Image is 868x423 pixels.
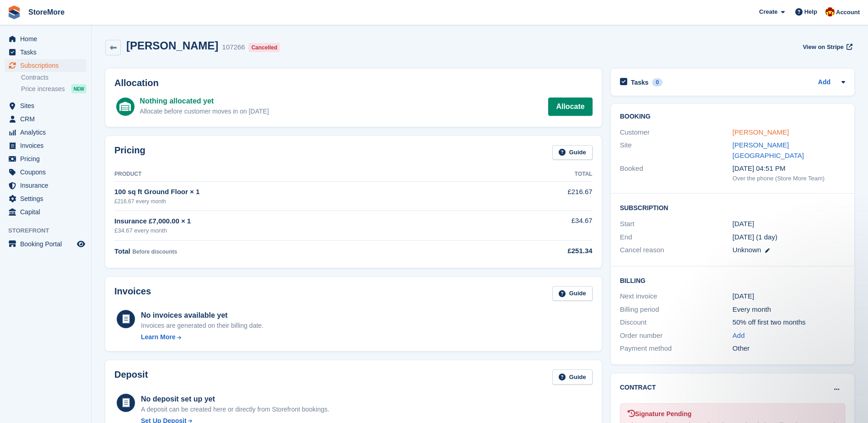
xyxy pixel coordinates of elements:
a: menu [5,139,86,152]
div: 107266 [222,42,245,53]
span: Capital [20,206,75,218]
h2: Booking [620,113,845,120]
a: Learn More [141,332,264,342]
div: Signature Pending [628,409,837,419]
time: 2025-09-19 00:00:00 UTC [733,219,754,229]
span: Price increases [21,85,65,93]
span: View on Stripe [803,43,843,52]
a: View on Stripe [799,39,854,54]
span: Coupons [20,166,75,179]
div: Nothing allocated yet [140,96,269,107]
a: menu [5,179,86,192]
div: Allocate before customer moves in on [DATE] [140,107,269,116]
span: Settings [20,192,75,205]
div: Booked [620,163,733,183]
div: £251.34 [485,246,593,256]
a: menu [5,152,86,165]
span: Insurance [20,179,75,192]
div: Cancelled [248,43,280,52]
a: menu [5,99,86,112]
a: Add [733,331,745,341]
div: Cancel reason [620,245,733,255]
div: Learn More [141,332,175,342]
span: Subscriptions [20,59,75,72]
a: menu [5,59,86,72]
div: Site [620,140,733,161]
a: StoreMore [25,5,68,20]
div: End [620,232,733,243]
span: Analytics [20,126,75,139]
span: Tasks [20,46,75,59]
div: 0 [652,78,663,87]
div: Other [733,343,845,354]
a: Price increases NEW [21,84,86,94]
th: Product [114,167,485,182]
div: Every month [733,304,845,315]
span: Pricing [20,152,75,165]
div: NEW [71,84,86,93]
div: [DATE] [733,291,845,302]
a: Contracts [21,73,86,82]
a: [PERSON_NAME] [733,128,789,136]
div: Order number [620,331,733,341]
h2: Pricing [114,145,146,160]
span: Invoices [20,139,75,152]
div: £34.67 every month [114,226,485,235]
a: menu [5,33,86,45]
span: Home [20,33,75,45]
div: Insurance £7,000.00 × 1 [114,216,485,227]
div: Over the phone (Store More Team) [733,174,845,183]
span: Unknown [733,246,761,254]
div: No deposit set up yet [141,394,329,405]
h2: Deposit [114,369,148,385]
div: 50% off first two months [733,317,845,328]
div: Billing period [620,304,733,315]
span: Storefront [8,226,91,235]
a: [PERSON_NAME][GEOGRAPHIC_DATA] [733,141,804,159]
a: Guide [552,145,593,160]
a: menu [5,192,86,205]
h2: Billing [620,276,845,285]
img: stora-icon-8386f47178a22dfd0bd8f6a31ec36ba5ce8667c1dd55bd0f319d3a0aa187defe.svg [7,5,21,19]
span: Before discounts [132,249,177,255]
span: Sites [20,99,75,112]
h2: Invoices [114,286,151,301]
span: Booking Portal [20,238,75,250]
a: Guide [552,369,593,385]
div: Next invoice [620,291,733,302]
a: Allocate [548,98,592,116]
div: Discount [620,317,733,328]
a: menu [5,238,86,250]
p: A deposit can be created here or directly from Storefront bookings. [141,405,329,414]
h2: Subscription [620,203,845,212]
img: Store More Team [825,7,835,16]
div: Customer [620,127,733,138]
td: £34.67 [485,211,593,240]
a: Add [818,77,830,88]
div: [DATE] 04:51 PM [733,163,845,174]
div: No invoices available yet [141,310,264,321]
div: Invoices are generated on their billing date. [141,321,264,331]
h2: Contract [620,383,656,392]
h2: [PERSON_NAME] [126,39,218,52]
h2: Allocation [114,78,593,88]
span: CRM [20,113,75,125]
a: menu [5,113,86,125]
a: Guide [552,286,593,301]
span: Total [114,247,130,255]
a: menu [5,206,86,218]
span: [DATE] (1 day) [733,233,777,241]
td: £216.67 [485,182,593,211]
a: menu [5,46,86,59]
div: 100 sq ft Ground Floor × 1 [114,187,485,197]
div: £216.67 every month [114,197,485,206]
span: Account [836,8,860,17]
a: menu [5,126,86,139]
h2: Tasks [631,78,649,87]
th: Total [485,167,593,182]
div: Payment method [620,343,733,354]
a: menu [5,166,86,179]
span: Create [759,7,777,16]
a: Preview store [75,239,86,249]
span: Help [804,7,817,16]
